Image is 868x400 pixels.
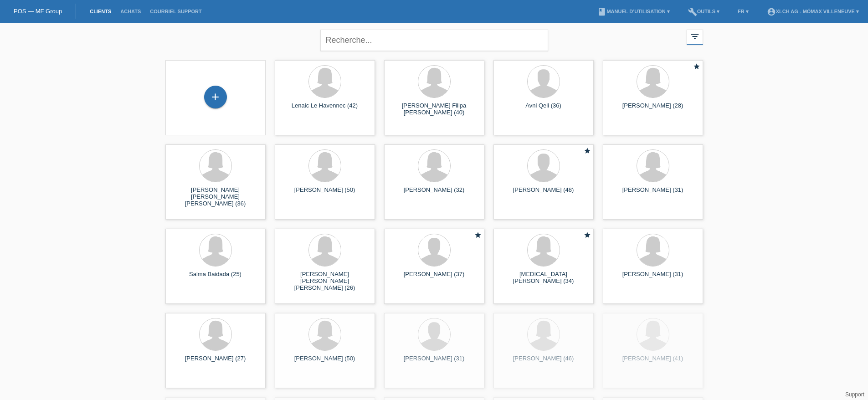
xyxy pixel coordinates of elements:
div: [PERSON_NAME] (31) [610,271,696,285]
a: Clients [85,9,116,14]
div: Enregistrer le client [205,89,226,105]
div: [PERSON_NAME] (48) [501,186,586,201]
a: FR ▾ [733,9,753,14]
div: Avni Qeli (36) [501,102,586,117]
div: [PERSON_NAME] (41) [610,355,696,369]
i: star [584,147,591,154]
a: account_circleXLCH AG - Mömax Villeneuve ▾ [762,9,863,14]
div: [PERSON_NAME] [PERSON_NAME] [PERSON_NAME] (36) [173,186,258,203]
i: star [584,231,591,239]
div: Salma Baidada (25) [173,271,258,285]
i: star [693,63,700,70]
a: Support [845,391,864,398]
div: [PERSON_NAME] (50) [282,186,368,201]
i: build [688,7,697,16]
div: [PERSON_NAME] Filipa [PERSON_NAME] (40) [391,102,477,117]
div: [PERSON_NAME] (27) [173,355,258,369]
div: [PERSON_NAME] (46) [501,355,586,369]
a: Achats [116,9,145,14]
a: Courriel Support [145,9,206,14]
a: POS — MF Group [14,8,62,15]
div: [PERSON_NAME] (31) [391,355,477,369]
div: [PERSON_NAME] (37) [391,271,477,285]
div: [MEDICAL_DATA][PERSON_NAME] (34) [501,271,586,285]
input: Recherche... [320,30,548,51]
div: [PERSON_NAME] [PERSON_NAME] [PERSON_NAME] (26) [282,271,368,287]
i: filter_list [690,31,700,41]
div: [PERSON_NAME] (50) [282,355,368,369]
div: [PERSON_NAME] (31) [610,186,696,201]
div: Lenaic Le Havennec (42) [282,102,368,117]
a: bookManuel d’utilisation ▾ [593,9,674,14]
i: account_circle [767,7,776,16]
div: [PERSON_NAME] (28) [610,102,696,117]
div: [PERSON_NAME] (32) [391,186,477,201]
a: buildOutils ▾ [683,9,724,14]
i: book [597,7,606,16]
i: star [474,231,482,239]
